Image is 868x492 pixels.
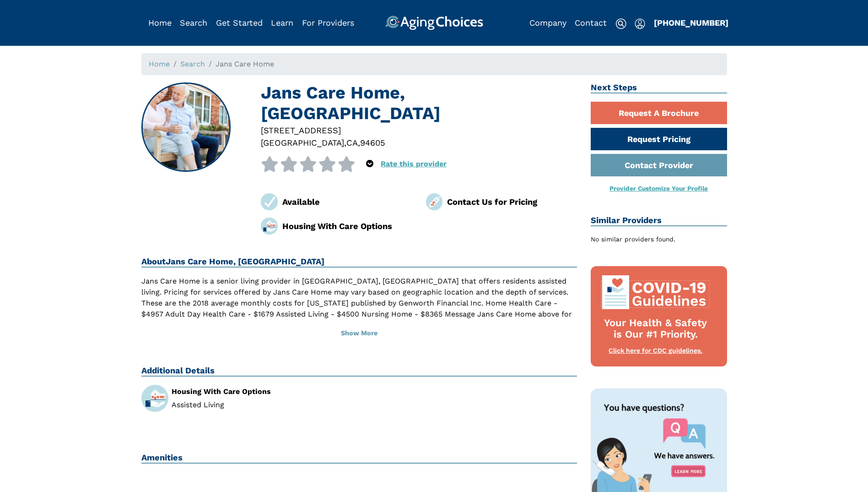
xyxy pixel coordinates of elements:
[216,60,274,68] span: Jans Care Home
[600,317,712,340] div: Your Health & Safety is Our #1 Priority.
[180,16,207,30] div: Popover trigger
[216,18,263,27] a: Get Started
[358,138,360,148] span: ,
[261,124,577,137] div: [STREET_ADDRESS]
[282,196,412,208] div: Available
[591,82,727,93] h2: Next Steps
[591,102,727,124] a: Request A Brochure
[447,196,577,208] div: Contact Us for Pricing
[591,128,727,150] a: Request Pricing
[149,60,170,68] a: Home
[141,323,577,344] button: Show More
[148,18,172,27] a: Home
[609,185,708,192] a: Provider Customize Your Profile
[360,137,385,149] div: 94605
[635,18,645,29] img: user-icon.svg
[591,215,727,226] h2: Similar Providers
[261,82,577,124] h1: Jans Care Home, [GEOGRAPHIC_DATA]
[141,453,577,464] h2: Amenities
[261,138,344,148] span: [GEOGRAPHIC_DATA]
[344,138,346,148] span: ,
[271,18,293,27] a: Learn
[529,18,566,27] a: Company
[142,83,230,171] img: Jans Care Home, Oakland CA
[282,220,412,232] div: Housing With Care Options
[635,16,645,30] div: Popover trigger
[600,346,712,355] div: Click here for CDC guidelines.
[302,18,354,27] a: For Providers
[180,60,205,68] a: Search
[141,53,727,75] nav: breadcrumb
[141,257,577,268] h2: About Jans Care Home, [GEOGRAPHIC_DATA]
[615,18,626,29] img: search-icon.svg
[654,18,728,27] a: [PHONE_NUMBER]
[366,156,373,172] div: Popover trigger
[172,401,352,409] li: Assisted Living
[591,235,727,244] div: No similar providers found.
[381,159,447,168] a: Rate this provider
[385,16,483,30] img: AgingChoices
[346,138,358,148] span: CA
[591,154,727,176] a: Contact Provider
[575,18,607,27] a: Contact
[172,388,352,395] div: Housing With Care Options
[141,276,577,331] p: Jans Care Home is a senior living provider in [GEOGRAPHIC_DATA], [GEOGRAPHIC_DATA] that offers re...
[141,366,577,377] h2: Additional Details
[180,18,207,27] a: Search
[600,275,712,309] img: covid-top-default.svg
